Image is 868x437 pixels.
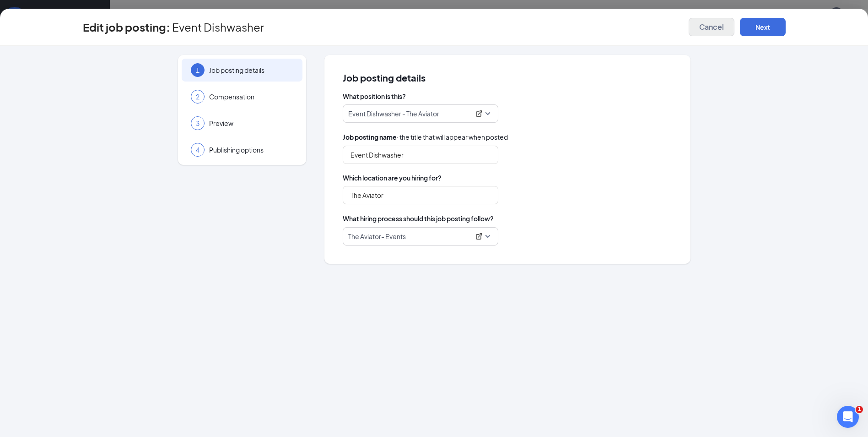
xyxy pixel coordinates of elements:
[348,232,485,241] div: The Aviator- Events
[196,92,199,101] span: 2
[343,132,508,142] span: · the title that will appear when posted
[209,92,293,101] span: Compensation
[172,22,264,32] span: Event Dishwasher
[856,406,863,413] span: 1
[209,145,293,154] span: Publishing options
[348,232,406,241] p: The Aviator- Events
[343,92,672,101] span: What position is this?
[343,213,494,224] span: What hiring process should this job posting follow?
[699,22,724,32] span: Cancel
[343,173,672,182] span: Which location are you hiring for?
[348,109,485,118] div: Event Dishwasher - The Aviator
[475,233,483,240] svg: ExternalLink
[209,66,293,75] span: Job posting details
[196,145,199,154] span: 4
[475,110,483,117] svg: ExternalLink
[740,18,786,36] button: Next
[348,109,439,118] p: Event Dishwasher - The Aviator
[343,73,672,82] span: Job posting details
[196,119,199,128] span: 3
[209,119,293,128] span: Preview
[343,133,397,141] b: Job posting name
[689,18,734,36] button: Cancel
[837,406,859,428] iframe: Intercom live chat
[83,19,170,35] h3: Edit job posting:
[196,66,199,75] span: 1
